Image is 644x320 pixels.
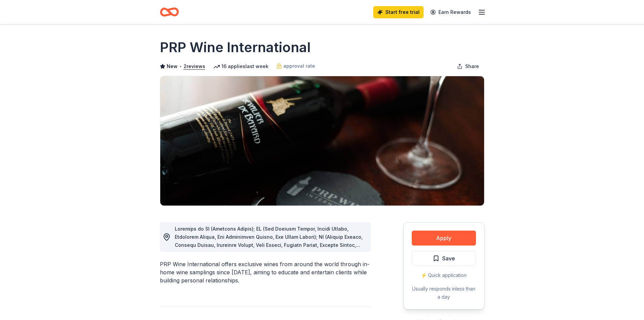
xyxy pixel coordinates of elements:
[426,6,475,18] a: Earn Rewards
[160,4,179,20] a: Home
[412,231,476,246] button: Apply
[412,285,476,301] div: Usually responds in less than a day
[283,62,315,70] span: approval rate
[167,62,177,70] span: New
[213,62,268,70] div: 16 applies last week
[412,251,476,266] button: Save
[160,260,371,284] div: PRP Wine International offers exclusive wines from around the world through in-home wine sampling...
[277,62,315,70] a: approval rate
[160,76,484,206] img: Image for PRP Wine International
[442,254,455,263] span: Save
[373,6,424,18] a: Start free trial
[179,64,182,69] span: •
[160,38,311,57] h1: PRP Wine International
[184,62,205,70] button: 2reviews
[452,60,484,73] button: Share
[412,271,476,279] div: ⚡️ Quick application
[465,62,479,70] span: Share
